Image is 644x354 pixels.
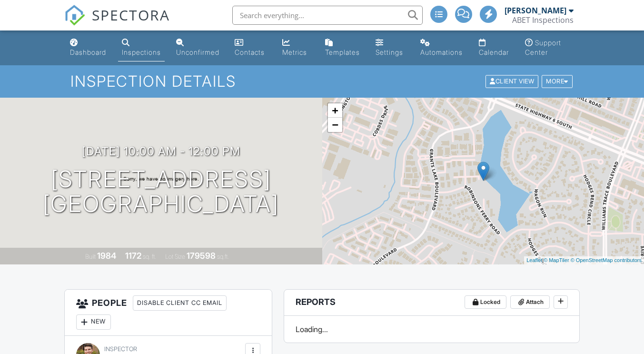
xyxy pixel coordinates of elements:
[143,253,156,260] span: sq. ft.
[76,314,111,330] div: New
[475,34,514,61] a: Calendar
[328,103,342,118] a: Zoom in
[176,48,219,56] div: Unconfirmed
[505,6,566,15] div: [PERSON_NAME]
[64,5,85,26] img: The Best Home Inspection Software - Spectora
[278,34,313,61] a: Metrics
[122,48,161,56] div: Inspections
[118,34,165,61] a: Inspections
[165,253,185,260] span: Lot Size
[232,6,423,25] input: Search everything...
[282,48,307,56] div: Metrics
[485,75,538,88] div: Client View
[376,48,403,56] div: Settings
[70,48,106,56] div: Dashboard
[372,34,409,61] a: Settings
[512,15,574,25] div: ABET Inspections
[571,257,642,263] a: © OpenStreetMap contributors
[65,290,272,336] h3: People
[66,34,110,61] a: Dashboard
[325,48,360,56] div: Templates
[420,48,463,56] div: Automations
[82,145,240,158] h3: [DATE] 10:00 am - 12:00 pm
[172,34,223,61] a: Unconfirmed
[231,34,271,61] a: Contacts
[92,5,170,25] span: SPECTORA
[521,34,578,61] a: Support Center
[133,295,227,311] div: Disable Client CC Email
[525,39,561,56] div: Support Center
[321,34,365,61] a: Templates
[485,77,541,84] a: Client View
[235,48,265,56] div: Contacts
[416,34,467,61] a: Automations (Advanced)
[85,253,96,260] span: Built
[542,75,573,88] div: More
[544,257,569,263] a: © MapTiler
[104,345,137,353] span: Inspector
[70,73,574,90] h1: Inspection Details
[43,167,279,217] h1: [STREET_ADDRESS] [GEOGRAPHIC_DATA]
[125,251,141,261] div: 1172
[217,253,229,260] span: sq.ft.
[97,251,116,261] div: 1984
[526,257,542,263] a: Leaflet
[64,13,170,33] a: SPECTORA
[328,118,342,132] a: Zoom out
[479,48,509,56] div: Calendar
[187,251,216,261] div: 179598
[524,256,644,264] div: |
